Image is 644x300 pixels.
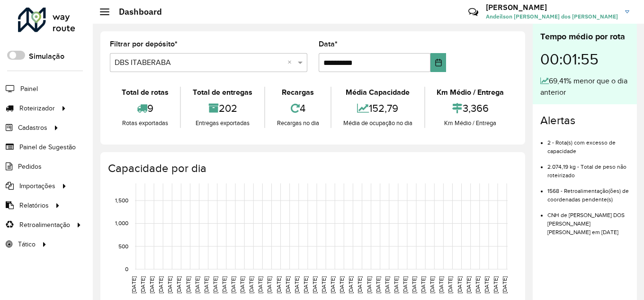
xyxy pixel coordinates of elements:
span: Pedidos [18,162,42,172]
h2: Dashboard [109,7,162,17]
span: Painel de Sugestão [19,142,76,152]
li: 2 - Rota(s) com excesso de capacidade [547,131,629,155]
div: Total de entregas [183,87,261,98]
label: Simulação [29,51,64,62]
div: 152,79 [334,98,421,118]
text: [DATE] [447,276,453,293]
text: [DATE] [266,276,272,293]
text: [DATE] [366,276,372,293]
text: [DATE] [429,276,435,293]
text: [DATE] [321,276,327,293]
div: Rotas exportadas [112,118,178,128]
text: [DATE] [212,276,218,293]
text: 1,500 [115,197,128,203]
text: [DATE] [167,276,173,293]
text: [DATE] [465,276,472,293]
div: Recargas [268,87,328,98]
text: [DATE] [257,276,263,293]
h4: Capacidade por dia [108,162,516,175]
text: [DATE] [149,276,155,293]
text: [DATE] [483,276,490,293]
span: Painel [20,84,38,94]
text: [DATE] [194,276,200,293]
text: 500 [118,243,128,249]
text: [DATE] [348,276,354,293]
text: [DATE] [276,276,282,293]
text: [DATE] [185,276,191,293]
div: Km Médio / Entrega [428,118,513,128]
text: 1,000 [115,220,128,227]
div: Entregas exportadas [183,118,261,128]
text: [DATE] [176,276,182,293]
div: Média de ocupação no dia [334,118,421,128]
label: Filtrar por depósito [110,38,178,50]
div: Média Capacidade [334,87,421,98]
text: [DATE] [420,276,426,293]
text: [DATE] [393,276,399,293]
text: [DATE] [140,276,146,293]
text: [DATE] [402,276,408,293]
li: CNH de [PERSON_NAME] DOS [PERSON_NAME] [PERSON_NAME] em [DATE] [547,204,629,236]
span: Clear all [287,57,295,68]
text: [DATE] [474,276,481,293]
text: [DATE] [411,276,417,293]
span: Relatórios [19,200,49,210]
text: 0 [125,266,128,272]
li: 2.074,19 kg - Total de peso não roteirizado [547,155,629,180]
text: [DATE] [492,276,499,293]
text: [DATE] [285,276,291,293]
a: Contato Rápido [463,2,483,22]
span: Importações [19,181,55,191]
div: 9 [112,98,178,118]
span: Retroalimentação [19,220,70,230]
text: [DATE] [248,276,254,293]
li: 1568 - Retroalimentação(ões) de coordenadas pendente(s) [547,180,629,204]
div: Tempo médio por rota [540,30,629,43]
div: Km Médio / Entrega [428,87,513,98]
div: 69,41% menor que o dia anterior [540,75,629,98]
text: [DATE] [339,276,345,293]
text: [DATE] [221,276,227,293]
div: 00:01:55 [540,43,629,75]
text: [DATE] [456,276,463,293]
span: Andeilson [PERSON_NAME] dos [PERSON_NAME] [486,12,618,21]
text: [DATE] [501,276,508,293]
text: [DATE] [330,276,336,293]
div: Recargas no dia [268,118,328,128]
text: [DATE] [294,276,300,293]
text: [DATE] [312,276,318,293]
div: Total de rotas [112,87,178,98]
text: [DATE] [230,276,236,293]
text: [DATE] [384,276,390,293]
span: Roteirizador [19,103,55,113]
span: Tático [18,239,36,249]
h4: Alertas [540,114,629,127]
span: Cadastros [18,123,47,133]
text: [DATE] [357,276,363,293]
text: [DATE] [303,276,309,293]
label: Data [319,38,338,50]
button: Choose Date [430,53,446,72]
div: 3,366 [428,98,513,118]
h3: [PERSON_NAME] [486,3,618,12]
text: [DATE] [203,276,209,293]
div: 202 [183,98,261,118]
div: 4 [268,98,328,118]
text: [DATE] [239,276,245,293]
text: [DATE] [131,276,137,293]
text: [DATE] [438,276,444,293]
text: [DATE] [375,276,381,293]
text: [DATE] [158,276,164,293]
